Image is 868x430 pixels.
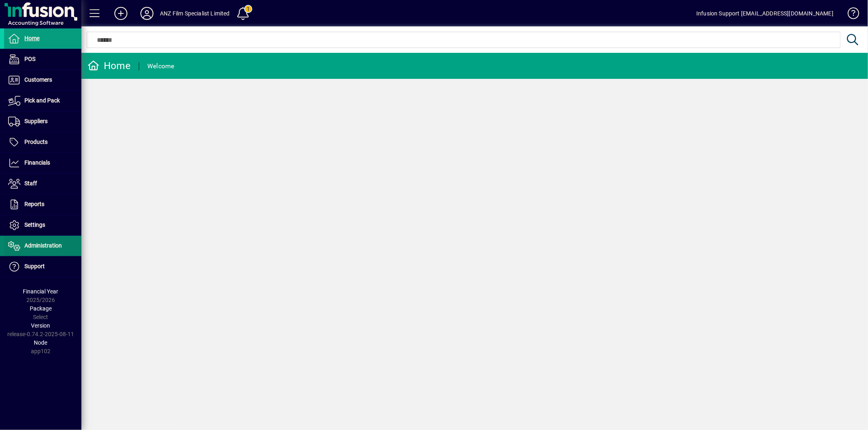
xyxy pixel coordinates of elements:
span: Version [31,322,50,329]
div: Home [87,59,131,72]
span: Financial Year [23,288,59,295]
span: Products [24,139,48,145]
a: Knowledge Base [842,2,858,28]
span: Reports [24,201,44,207]
span: Customers [24,76,52,83]
a: Suppliers [4,111,81,132]
button: Add [108,6,134,21]
span: Staff [24,180,37,187]
a: Settings [4,215,81,235]
span: Financials [24,159,50,166]
div: Infusion Support [EMAIL_ADDRESS][DOMAIN_NAME] [696,7,833,20]
button: Profile [134,6,160,21]
span: Node [34,339,48,346]
span: Pick and Pack [24,97,60,104]
a: Reports [4,194,81,215]
a: Financials [4,153,81,173]
span: POS [24,56,35,62]
span: Administration [24,242,62,249]
span: Settings [24,222,45,228]
a: Staff [4,174,81,194]
a: Products [4,132,81,152]
a: Administration [4,236,81,256]
a: Support [4,256,81,277]
a: POS [4,49,81,69]
span: Support [24,263,45,269]
a: Customers [4,70,81,90]
span: Suppliers [24,118,48,124]
span: Package [30,305,52,312]
span: Home [24,35,39,41]
div: ANZ Film Specialist Limited [160,7,230,20]
div: Welcome [147,60,175,73]
a: Pick and Pack [4,91,81,111]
